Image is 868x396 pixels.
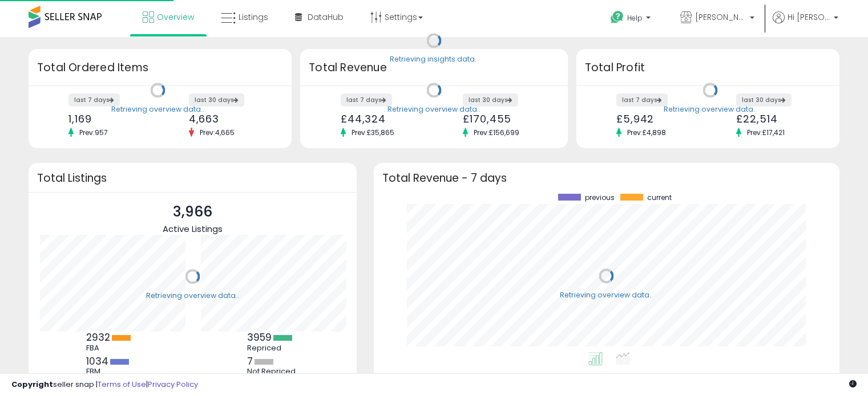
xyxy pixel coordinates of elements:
[308,11,344,23] span: DataHub
[146,291,239,301] div: Retrieving overview data..
[773,11,838,37] a: Hi [PERSON_NAME]
[157,11,194,23] span: Overview
[788,11,830,23] span: Hi [PERSON_NAME]
[239,11,268,23] span: Listings
[11,379,53,390] strong: Copyright
[627,13,643,23] span: Help
[387,104,481,115] div: Retrieving overview data..
[560,290,653,300] div: Retrieving overview data..
[610,10,624,25] i: Get Help
[111,104,204,115] div: Retrieving overview data..
[601,2,662,37] a: Help
[664,104,757,115] div: Retrieving overview data..
[695,11,746,23] span: [PERSON_NAME]
[11,379,198,390] div: seller snap | |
